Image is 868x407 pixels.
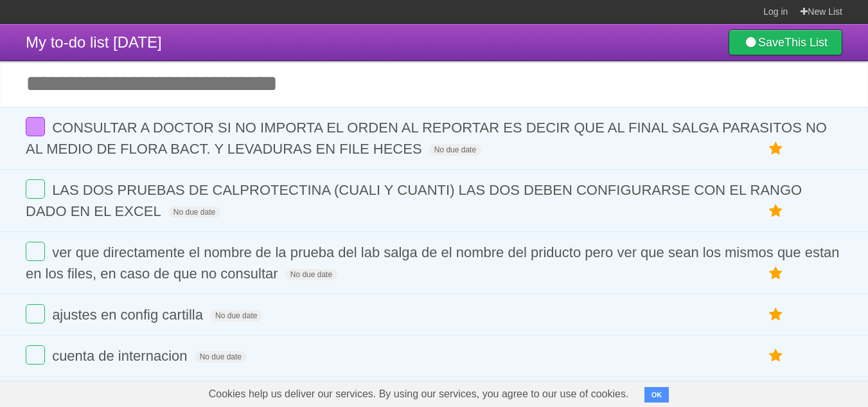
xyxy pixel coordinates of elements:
[764,201,788,222] label: Star task
[26,244,840,282] span: ver que directamente el nombre de la prueba del lab salga de el nombre del priducto pero ver que ...
[210,310,262,321] span: No due date
[196,381,642,407] span: Cookies help us deliver our services. By using our services, you agree to our use of cookies.
[764,345,788,366] label: Star task
[26,120,827,157] span: CONSULTAR A DOCTOR SI NO IMPORTA EL ORDEN AL REPORTAR ES DECIR QUE AL FINAL SALGA PARASITOS NO AL...
[285,269,337,280] span: No due date
[729,30,842,55] a: SaveThis List
[52,348,190,364] span: cuenta de internacion
[168,206,220,218] span: No due date
[26,179,45,199] label: Done
[26,304,45,323] label: Done
[644,387,669,402] button: OK
[764,138,788,159] label: Star task
[195,351,247,363] span: No due date
[764,263,788,284] label: Star task
[764,304,788,325] label: Star task
[784,36,828,49] b: This List
[429,144,481,156] span: No due date
[26,117,45,136] label: Done
[26,242,45,261] label: Done
[26,345,45,365] label: Done
[26,182,802,219] span: LAS DOS PRUEBAS DE CALPROTECTINA (CUALI Y CUANTI) LAS DOS DEBEN CONFIGURARSE CON EL RANGO DADO EN...
[52,307,206,323] span: ajustes en config cartilla
[26,33,162,51] span: My to-do list [DATE]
